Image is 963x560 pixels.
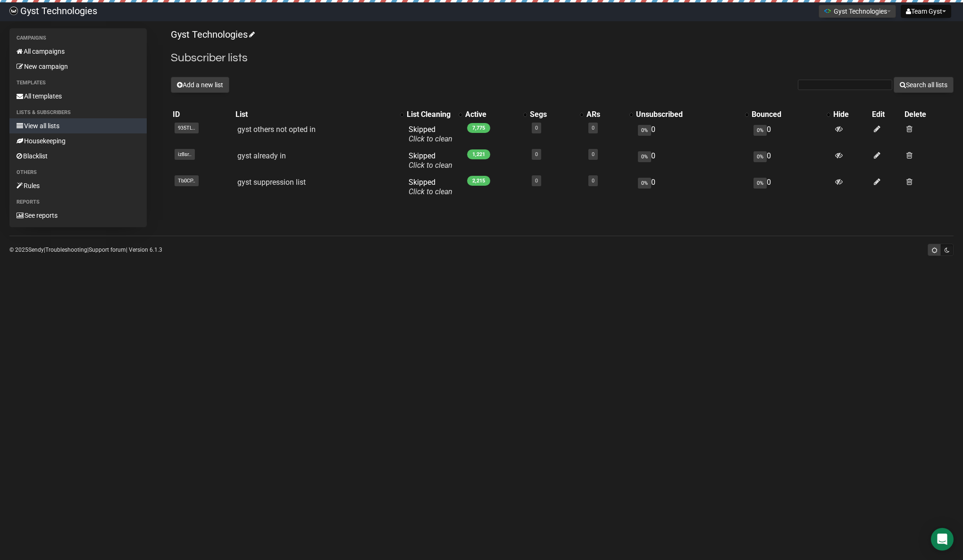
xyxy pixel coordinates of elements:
[89,247,126,253] a: Support forum
[833,110,868,119] div: Hide
[9,118,147,133] a: View all lists
[592,178,595,184] a: 0
[819,5,896,18] button: Gyst Technologies
[9,33,147,44] li: Campaigns
[535,151,538,157] a: 0
[870,108,903,121] th: Edit: No sort applied, sorting is disabled
[638,125,651,136] span: 0%
[831,108,870,121] th: Hide: No sort applied, sorting is disabled
[634,121,750,148] td: 0
[750,148,831,174] td: 0
[530,110,575,119] div: Segs
[467,149,490,159] span: 1,221
[9,208,147,223] a: See reports
[9,167,147,178] li: Others
[9,89,147,104] a: All templates
[467,123,490,133] span: 7,775
[592,151,595,157] a: 0
[752,110,822,119] div: Bounced
[235,110,395,119] div: List
[409,151,452,170] span: Skipped
[409,161,452,170] a: Click to clean
[237,151,286,160] a: gyst already in
[9,148,147,164] a: Blacklist
[636,110,740,119] div: Unsubscribed
[234,108,404,121] th: List: No sort applied, activate to apply an ascending sort
[901,5,951,18] button: Team Gyst
[535,178,538,184] a: 0
[171,29,253,40] a: Gyst Technologies
[465,110,519,119] div: Active
[750,174,831,200] td: 0
[750,108,831,121] th: Bounced: No sort applied, activate to apply an ascending sort
[9,245,162,255] p: © 2025 | | | Version 6.1.3
[903,108,954,121] th: Delete: No sort applied, sorting is disabled
[585,108,635,121] th: ARs: No sort applied, activate to apply an ascending sort
[173,110,232,119] div: ID
[409,125,452,143] span: Skipped
[467,176,490,186] span: 2,215
[9,133,147,148] a: Housekeeping
[409,134,452,143] a: Click to clean
[9,7,18,15] img: 4bbcbfc452d929a90651847d6746e700
[9,178,147,193] a: Rules
[634,174,750,200] td: 0
[750,121,831,148] td: 0
[171,49,954,66] h2: Subscriber lists
[754,151,767,162] span: 0%
[894,77,954,93] button: Search all lists
[175,175,199,186] span: Tb0CP..
[634,148,750,174] td: 0
[9,107,147,118] li: Lists & subscribers
[9,77,147,89] li: Templates
[592,125,595,131] a: 0
[237,178,306,187] a: gyst suppression list
[407,110,454,119] div: List Cleaning
[904,110,952,119] div: Delete
[754,178,767,189] span: 0%
[528,108,584,121] th: Segs: No sort applied, activate to apply an ascending sort
[405,108,463,121] th: List Cleaning: No sort applied, activate to apply an ascending sort
[409,187,452,196] a: Click to clean
[28,247,44,253] a: Sendy
[171,108,234,121] th: ID: No sort applied, sorting is disabled
[638,178,651,189] span: 0%
[409,178,452,196] span: Skipped
[535,125,538,131] a: 0
[237,125,316,134] a: gyst others not opted in
[872,110,901,119] div: Edit
[9,197,147,208] li: Reports
[931,528,954,551] div: Open Intercom Messenger
[45,247,87,253] a: Troubleshooting
[9,44,147,59] a: All campaigns
[586,110,625,119] div: ARs
[463,108,528,121] th: Active: No sort applied, activate to apply an ascending sort
[9,59,147,74] a: New campaign
[634,108,750,121] th: Unsubscribed: No sort applied, activate to apply an ascending sort
[171,77,229,93] button: Add a new list
[754,125,767,136] span: 0%
[638,151,651,162] span: 0%
[175,149,195,160] span: iz8sr..
[824,7,831,15] img: 1.png
[175,123,199,133] span: 935TL..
